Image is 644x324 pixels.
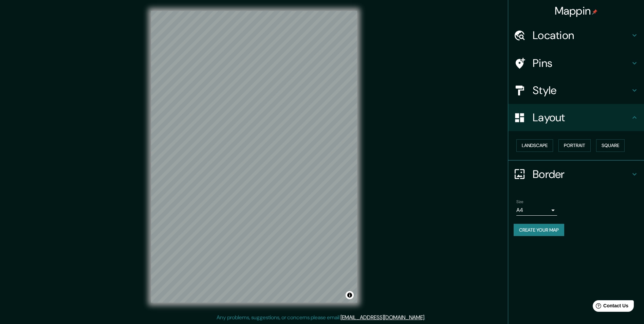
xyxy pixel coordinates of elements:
[508,22,644,49] div: Location
[596,139,625,152] button: Square
[341,314,424,321] a: [EMAIL_ADDRESS][DOMAIN_NAME]
[533,111,630,124] h4: Layout
[508,161,644,188] div: Border
[508,50,644,77] div: Pins
[533,56,630,70] h4: Pins
[516,205,557,216] div: A4
[151,11,357,303] canvas: Map
[533,84,630,97] h4: Style
[555,4,598,18] h4: Mappin
[426,313,428,322] div: .
[508,77,644,104] div: Style
[508,104,644,131] div: Layout
[346,291,354,299] button: Toggle attribution
[592,9,597,15] img: pin-icon.png
[217,313,425,322] p: Any problems, suggestions, or concerns please email .
[516,139,553,152] button: Landscape
[425,313,426,322] div: .
[516,199,523,204] label: Size
[514,224,564,236] button: Create your map
[584,298,637,317] iframe: Help widget launcher
[533,29,630,42] h4: Location
[558,139,591,152] button: Portrait
[533,167,630,181] h4: Border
